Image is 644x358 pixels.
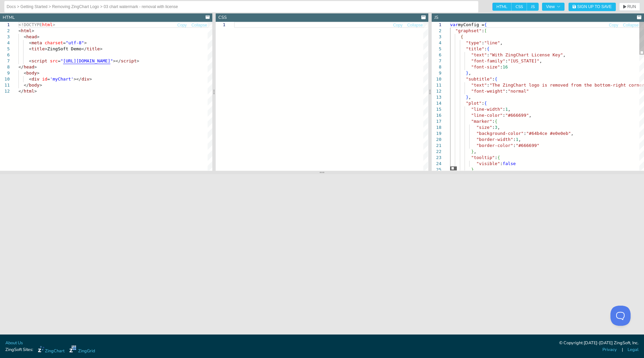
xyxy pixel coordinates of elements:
[42,22,52,27] span: html
[69,346,95,354] a: ZingGrid
[474,149,476,154] span: ,
[432,40,441,46] div: 4
[468,70,471,75] span: ,
[100,46,103,51] span: >
[432,28,441,34] div: 2
[24,64,34,69] span: head
[492,125,495,130] span: :
[513,143,516,148] span: :
[484,101,487,106] span: {
[191,22,208,29] button: Collapse
[34,89,37,94] span: >
[539,58,542,63] span: ,
[628,347,639,353] a: Legal
[29,83,39,88] span: body
[18,28,21,33] span: <
[546,5,560,9] span: View
[37,70,40,75] span: >
[113,58,121,63] span: ></
[432,112,441,118] div: 16
[619,3,640,11] button: RUN
[432,34,441,40] div: 3
[407,22,423,29] button: Collapse
[432,76,441,82] div: 10
[471,119,492,124] span: "marker"
[489,52,563,57] span: "With ZingChart License Key"
[527,3,539,11] span: JS
[563,52,566,57] span: ,
[508,107,511,112] span: ,
[432,137,441,143] div: 20
[432,58,441,64] div: 7
[559,340,639,347] div: © Copyright [DATE]-[DATE] ZingSoft, Inc.
[471,149,474,154] span: }
[32,58,47,63] span: script
[461,34,463,39] span: {
[29,58,32,63] span: <
[432,118,441,124] div: 17
[29,40,32,45] span: <
[21,28,32,33] span: html
[516,137,518,142] span: 1
[627,5,636,9] span: RUN
[432,22,441,28] div: 1
[505,58,508,63] span: :
[432,131,441,137] div: 19
[524,131,526,136] span: :
[432,161,441,167] div: 24
[471,89,505,94] span: "font-weight"
[466,46,484,51] span: "title"
[542,3,565,11] button: View
[432,149,441,155] div: 22
[73,76,81,82] span: ></
[495,125,497,130] span: 3
[609,23,618,27] span: Copy
[432,88,441,94] div: 12
[87,46,100,51] span: title
[471,52,487,57] span: "text"
[32,28,34,33] span: >
[476,161,500,166] span: "visible"
[393,22,403,29] button: Copy
[47,76,50,82] span: =
[455,28,481,33] span: "graphset"
[571,131,574,136] span: ,
[407,23,423,27] span: Collapse
[82,76,89,82] span: div
[505,89,508,94] span: :
[492,119,495,124] span: :
[513,137,516,142] span: :
[42,76,47,82] span: id
[487,46,489,51] span: {
[497,125,500,130] span: ,
[66,40,84,45] span: "utf-8"
[192,23,207,27] span: Collapse
[450,22,458,27] span: var
[487,52,489,57] span: :
[489,83,621,88] span: "The ZingChart logo is removed from the bottom-rig
[53,22,55,27] span: >
[482,40,484,45] span: :
[40,83,42,88] span: >
[5,340,23,346] a: About Us
[602,347,617,353] a: Privacy
[177,22,187,29] button: Copy
[432,124,441,131] div: 18
[26,70,37,75] span: body
[487,83,489,88] span: :
[468,95,471,100] span: ,
[505,107,508,112] span: 1
[516,143,539,148] span: "#666699"
[82,46,87,51] span: </
[63,40,66,45] span: =
[24,34,26,39] span: <
[38,346,64,354] a: ZingChart
[432,155,441,161] div: 23
[50,76,73,82] span: 'myChart'
[458,22,484,27] span: myConfig =
[50,58,58,63] span: src
[492,3,512,11] span: HTML
[18,89,24,94] span: </
[502,64,508,69] span: 16
[32,76,39,82] span: div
